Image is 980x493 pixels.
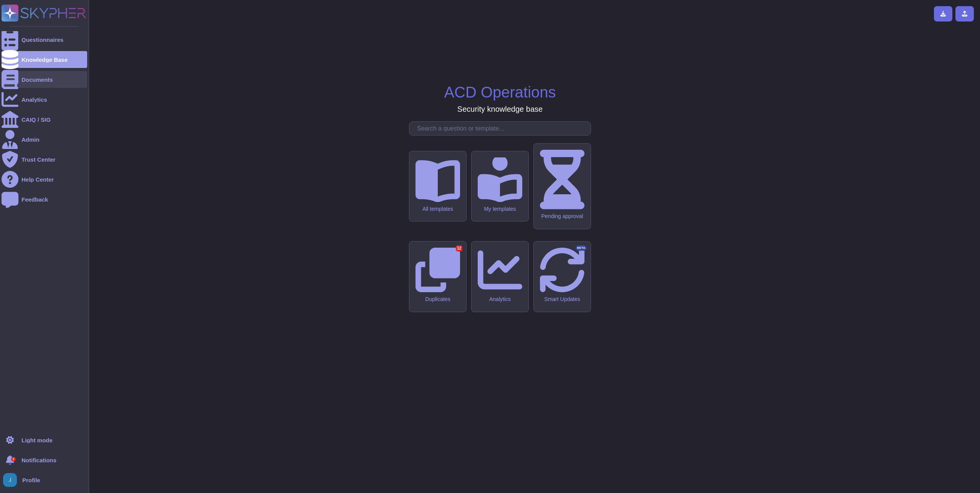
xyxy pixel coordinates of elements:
[22,57,68,63] div: Knowledge Base
[22,137,40,142] div: Admin
[416,296,460,303] div: Duplicates
[22,197,48,202] div: Feedback
[22,157,55,162] div: Trust Center
[2,111,87,128] a: CAIQ / SIG
[2,71,87,88] a: Documents
[2,91,87,108] a: Analytics
[22,177,54,182] div: Help Center
[22,77,53,83] div: Documents
[540,296,584,303] div: Smart Updates
[2,471,22,488] button: user
[22,37,63,43] div: Questionnaires
[2,131,87,148] a: Admin
[2,171,87,188] a: Help Center
[444,83,556,101] h1: ACD Operations
[2,31,87,48] a: Questionnaires
[540,213,584,220] div: Pending approval
[2,151,87,168] a: Trust Center
[413,122,591,135] input: Search a question or template...
[2,191,87,208] a: Feedback
[478,296,522,303] div: Analytics
[22,117,51,122] div: CAIQ / SIG
[576,245,587,251] div: BETA
[22,437,53,443] div: Light mode
[22,97,47,103] div: Analytics
[2,51,87,68] a: Knowledge Base
[3,473,17,487] img: user
[11,457,16,462] div: 2
[416,206,460,212] div: All templates
[478,206,522,212] div: My templates
[456,245,462,251] div: 12
[22,457,56,463] span: Notifications
[457,104,543,114] h3: Security knowledge base
[22,477,40,483] span: Profile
